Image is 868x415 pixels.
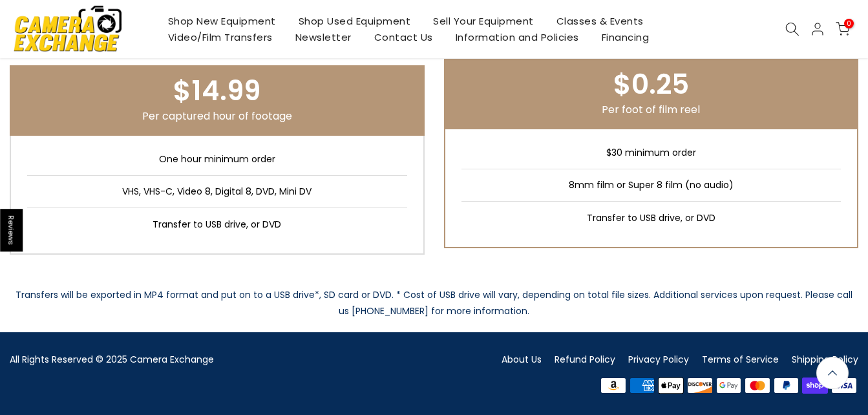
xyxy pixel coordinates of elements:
[27,176,407,208] li: VHS, VHS-C, Video 8, Digital 8, DVD, Mini DV
[363,29,444,45] a: Contact Us
[10,352,425,368] div: All Rights Reserved © 2025 Camera Exchange
[27,208,407,240] li: Transfer to USB drive, or DVD
[461,169,842,202] li: 8mm film or Super 8 film (no audio)
[628,353,689,366] a: Privacy Policy
[743,376,772,396] img: master
[657,376,686,396] img: apple pay
[836,22,850,36] a: 0
[829,376,858,396] img: visa
[27,144,407,176] li: One hour minimum order
[461,137,842,169] li: $30 minimum order
[23,107,412,126] p: Per captured hour of footage
[628,376,657,396] img: american express
[10,287,858,319] span: Transfers will be exported in MP4 format and put on to a USB drive*, SD card or DVD. * Cost of US...
[422,13,545,29] a: Sell Your Equipment
[714,376,743,396] img: google pay
[287,13,422,29] a: Shop Used Equipment
[801,376,830,396] img: shopify pay
[599,376,628,396] img: amazon payments
[792,353,858,366] a: Shipping Policy
[156,13,287,29] a: Shop New Equipment
[156,29,284,45] a: Video/Film Transfers
[702,353,779,366] a: Terms of Service
[772,376,801,396] img: paypal
[816,357,849,389] a: Back to the top
[545,13,655,29] a: Classes & Events
[457,101,846,120] p: Per foot of film reel
[502,353,542,366] a: About Us
[686,376,715,396] img: discover
[284,29,363,45] a: Newsletter
[555,353,615,366] a: Refund Policy
[457,69,846,101] div: $0.25
[23,75,412,107] div: $14.99
[590,29,661,45] a: Financing
[461,202,842,234] li: Transfer to USB drive, or DVD
[444,29,590,45] a: Information and Policies
[844,19,854,28] span: 0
